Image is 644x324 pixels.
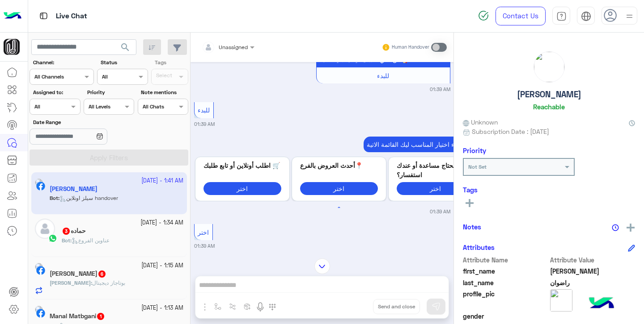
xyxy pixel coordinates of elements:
h5: Ahmad Arafa [50,270,106,278]
button: Apply Filters [30,150,188,166]
small: [DATE] - 1:34 AM [140,219,183,227]
img: tab [38,10,49,21]
p: 🛒 اطلب أونلاين أو تابع طلبك [203,161,281,170]
button: اختر [300,182,378,195]
b: : [62,237,72,244]
span: Subscription Date : [DATE] [472,127,549,136]
span: Attribute Value [550,255,636,265]
span: [PERSON_NAME] [50,279,91,286]
img: add [627,224,635,232]
button: Send and close [373,299,420,314]
span: محمد [550,266,636,276]
small: 01:39 AM [194,120,215,128]
h6: Tags [463,186,635,194]
span: 3 [63,228,70,235]
label: Date Range [33,118,133,126]
label: Status [101,58,147,66]
img: tab [581,11,591,21]
span: search [120,42,131,53]
img: Facebook [36,266,45,275]
span: للبدء [198,106,210,114]
span: profile_pic [463,289,548,310]
h6: Notes [463,223,481,231]
label: Note mentions [141,88,187,96]
span: last_name [463,278,548,287]
img: spinner [478,10,489,21]
span: عناوين الفروع [72,237,110,244]
label: Channel: [33,58,93,66]
h6: Reachable [533,103,565,111]
img: defaultAdmin.png [35,219,55,239]
h6: Priority [463,146,486,154]
small: 01:39 AM [430,86,450,93]
span: null [550,312,636,321]
span: Attribute Name [463,255,548,265]
img: picture [35,306,43,314]
img: picture [534,52,564,82]
button: اختر [397,182,475,195]
small: Human Handover [392,44,429,51]
img: notes [612,224,619,231]
span: 1 [97,313,104,320]
b: Not Set [468,163,487,170]
p: 💡 محتاج مساعدة أو عندك استفسار؟ [397,161,475,180]
h5: [PERSON_NAME] [517,89,581,100]
span: اختر [198,228,209,236]
p: 📍أحدث العروض بالفرع [300,161,378,170]
a: Contact Us [496,7,546,25]
h5: Manal Matbgani [50,312,105,320]
label: Assigned to: [33,88,79,96]
small: [DATE] - 1:13 AM [141,304,183,312]
small: [DATE] - 1:15 AM [141,262,183,270]
img: scroll [314,258,330,274]
span: للبدء [377,72,389,79]
h6: Attributes [463,243,495,251]
span: Bot [62,237,70,244]
span: Unknown [463,117,498,127]
img: profile [624,11,635,22]
img: 102968075709091 [4,39,20,55]
img: tab [556,11,567,21]
span: راضوان [550,278,636,287]
button: search [114,39,136,58]
img: WhatsApp [48,234,57,243]
small: 01:39 AM [194,242,215,249]
img: hulul-logo.png [586,288,617,320]
span: gender [463,312,548,321]
p: Live Chat [56,10,87,22]
p: 7/10/2025, 1:39 AM [364,137,484,152]
span: بوتاجاز ديجيتال [92,279,125,286]
span: Unassigned [219,44,248,50]
b: : [50,279,92,286]
a: tab [552,7,570,25]
span: first_name [463,266,548,276]
small: 01:39 AM [430,208,450,215]
button: اختر [203,182,281,195]
img: Facebook [36,309,45,318]
label: Priority [87,88,133,96]
img: picture [550,289,572,312]
img: picture [35,263,43,271]
button: 1 of 1 [335,204,343,212]
img: Logo [4,7,21,25]
h5: حماده [62,227,86,235]
span: 6 [98,270,106,278]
